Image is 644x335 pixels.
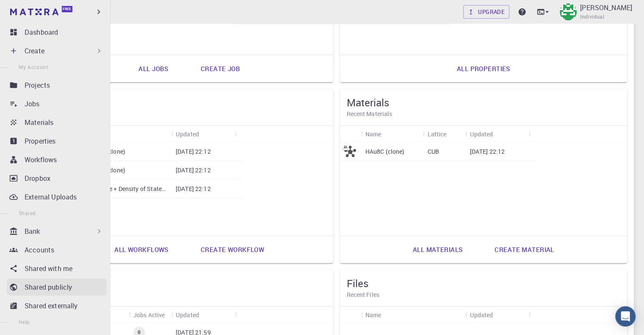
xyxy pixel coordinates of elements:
a: External Uploads [7,188,107,205]
button: Sort [381,127,395,141]
p: [DATE] 22:12 [176,166,211,174]
div: Create [7,42,107,59]
div: Updated [470,126,493,142]
p: Workflows [25,155,57,165]
p: [PERSON_NAME] [580,3,632,13]
a: Create material [485,239,563,260]
div: Icon [340,126,361,142]
a: Dropbox [7,170,107,187]
p: CUB [427,147,439,156]
h6: Recent Files [347,290,621,299]
h6: Recent Workflows [53,109,326,119]
div: Updated [176,307,199,323]
div: Name [365,307,381,323]
p: Materials [25,117,53,127]
a: Upgrade [463,5,509,19]
p: Shared externally [25,301,78,311]
span: My Account [19,64,48,70]
a: Properties [7,133,107,150]
div: Updated [171,126,235,142]
a: Materials [7,114,107,131]
p: Bank [25,226,40,236]
div: Jobs Active [129,307,171,323]
a: Jobs [7,95,107,112]
a: Create job [191,58,249,79]
p: Accounts [25,245,54,255]
h5: Workflows [53,96,326,109]
p: [DATE] 22:12 [176,185,211,193]
a: Create workflow [191,239,274,260]
p: Shared publicly [25,282,72,292]
button: Sort [493,308,506,321]
a: Dashboard [7,24,107,41]
p: Jobs [25,99,40,109]
a: Workflows [7,151,107,168]
p: [DATE] 22:12 [176,147,211,156]
img: Mary Quenie Velasco [560,3,577,20]
p: Shared with me [25,263,72,274]
button: Sort [199,127,213,141]
a: All jobs [129,58,177,79]
a: All materials [404,239,472,260]
span: Individual [580,13,604,21]
div: Updated [470,307,493,323]
div: Bank [7,223,107,240]
img: logo [10,8,58,15]
p: Properties [25,136,56,146]
span: Support [17,6,47,14]
div: Name [67,126,171,142]
div: Name [361,126,423,142]
h6: Recent Materials [347,109,621,119]
div: Lattice [427,126,446,142]
p: HAu8C (clone) [365,147,405,156]
a: Shared externally [7,297,107,314]
p: Dashboard [25,27,58,37]
div: Name [67,307,129,323]
div: Updated [171,307,235,323]
p: Create [25,46,44,56]
h5: Files [347,277,621,290]
a: All properties [448,58,520,79]
div: Updated [176,126,199,142]
a: Shared with me [7,260,107,277]
div: Lattice [423,126,465,142]
button: Sort [381,308,395,321]
p: External Uploads [25,192,77,202]
h5: Materials [347,96,621,109]
div: Icon [340,307,361,323]
button: Sort [199,308,213,321]
div: Name [361,307,466,323]
p: Band Structure + Density of States (clone) (clone) [71,185,167,193]
div: Open Intercom Messenger [615,306,636,327]
div: Updated [465,307,529,323]
h5: Projects [53,277,326,290]
span: Help [19,318,30,325]
span: Shared [19,210,36,216]
p: Dropbox [25,173,50,183]
button: Sort [493,127,506,141]
a: Projects [7,77,107,94]
button: Sort [446,127,460,141]
a: Accounts [7,241,107,258]
div: Updated [465,126,529,142]
p: [DATE] 22:12 [470,147,505,156]
div: Name [365,126,381,142]
a: Shared publicly [7,279,107,296]
p: Projects [25,80,50,90]
div: Jobs Active [133,307,165,323]
h6: Recent Projects [53,290,326,299]
a: All workflows [105,239,178,260]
